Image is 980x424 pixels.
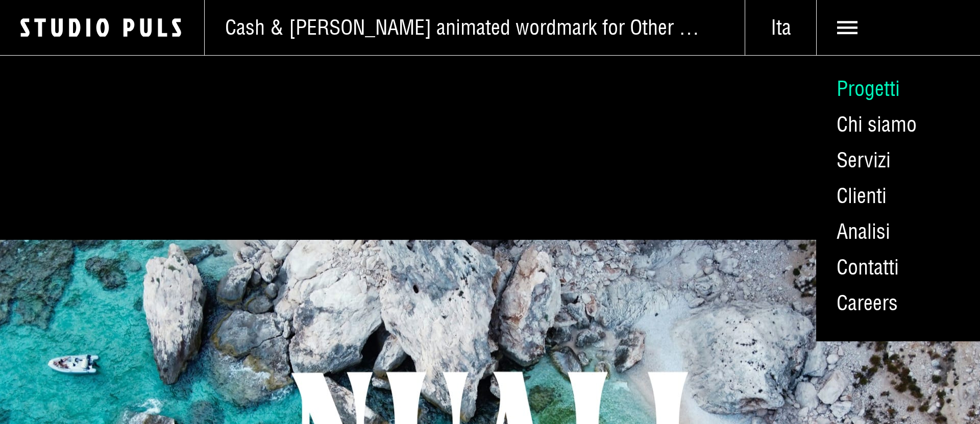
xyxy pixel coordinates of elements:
[816,107,980,142] a: Chi siamo
[225,15,705,40] span: Cash & [PERSON_NAME] animated wordmark for Other matches the flow and pour of a bottle of wine
[816,285,980,321] a: Careers
[816,142,980,178] a: Servizi
[816,178,980,214] a: Clienti
[745,15,816,40] span: Ita
[816,71,980,107] a: Progetti
[816,250,980,285] a: Contatti
[816,214,980,250] a: Analisi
